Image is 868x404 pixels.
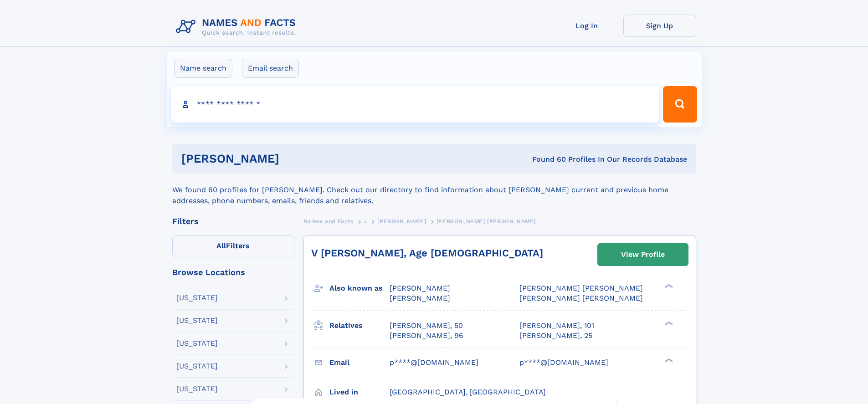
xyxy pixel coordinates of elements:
label: Filters [172,235,294,257]
a: Sign Up [623,15,696,37]
div: [US_STATE] [176,385,218,393]
div: Browse Locations [172,268,294,276]
div: ❯ [663,283,673,289]
span: [PERSON_NAME] [PERSON_NAME] [519,284,643,292]
h3: Email [329,355,390,370]
button: Search Button [663,86,697,123]
h3: Relatives [329,318,390,333]
span: J [364,218,367,225]
span: [PERSON_NAME] [PERSON_NAME] [519,294,643,302]
span: [GEOGRAPHIC_DATA], [GEOGRAPHIC_DATA] [390,388,546,396]
a: [PERSON_NAME], 50 [390,321,463,331]
div: [US_STATE] [176,340,218,347]
a: [PERSON_NAME] [377,215,426,227]
a: [PERSON_NAME], 101 [519,321,594,331]
div: ❯ [663,320,673,326]
a: Log In [550,15,623,37]
span: [PERSON_NAME] [390,294,450,302]
a: J [364,215,367,227]
h3: Lived in [329,384,390,400]
span: [PERSON_NAME] [PERSON_NAME] [437,218,536,225]
img: Logo Names and Facts [172,15,303,39]
span: [PERSON_NAME] [390,284,450,292]
label: Name search [174,59,232,78]
span: [PERSON_NAME] [377,218,426,225]
div: Found 60 Profiles In Our Records Database [406,154,687,164]
div: [US_STATE] [176,294,218,302]
span: All [216,241,226,250]
div: [US_STATE] [176,363,218,370]
label: Email search [242,59,299,78]
a: View Profile [598,244,688,266]
div: ❯ [663,357,673,363]
a: [PERSON_NAME], 96 [390,331,463,341]
div: [US_STATE] [176,317,218,324]
div: Filters [172,217,294,225]
h1: [PERSON_NAME] [181,153,406,164]
div: We found 60 profiles for [PERSON_NAME]. Check out our directory to find information about [PERSON... [172,174,696,206]
a: V [PERSON_NAME], Age [DEMOGRAPHIC_DATA] [311,247,543,259]
h3: Also known as [329,281,390,296]
a: Names and Facts [303,215,354,227]
input: search input [171,86,659,123]
div: View Profile [621,244,665,265]
a: [PERSON_NAME], 25 [519,331,592,341]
